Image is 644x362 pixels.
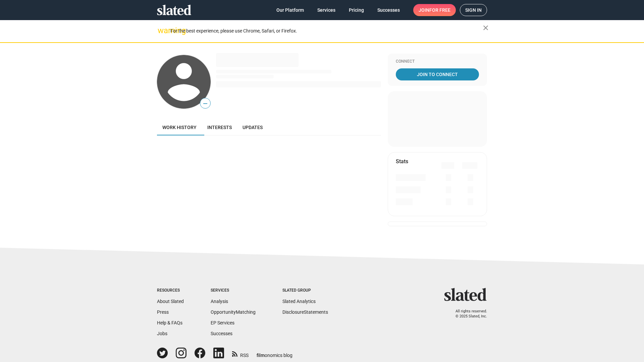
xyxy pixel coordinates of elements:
a: Successes [372,4,405,16]
a: DisclosureStatements [282,309,328,315]
a: Joinfor free [413,4,456,16]
span: film [257,353,265,358]
span: Updates [243,125,263,130]
a: Updates [237,119,268,135]
div: Connect [396,59,479,64]
span: Join To Connect [397,68,478,80]
mat-card-title: Stats [396,158,408,165]
a: About Slated [157,299,184,304]
mat-icon: warning [158,26,166,35]
span: — [200,99,210,108]
a: Services [312,4,341,16]
span: for free [429,4,450,16]
div: Resources [157,288,184,293]
span: Work history [162,125,197,130]
a: Jobs [157,331,167,336]
a: Help & FAQs [157,320,182,325]
a: Slated Analytics [282,299,316,304]
div: Services [211,288,256,293]
mat-icon: close [482,24,490,32]
a: Join To Connect [396,68,479,80]
span: Our Platform [276,4,304,16]
span: Sign in [465,4,482,16]
a: Our Platform [271,4,309,16]
div: For the best experience, please use Chrome, Safari, or Firefox. [170,26,483,36]
a: RSS [232,348,249,359]
a: Press [157,309,169,315]
a: Interests [202,119,237,135]
a: Successes [211,331,232,336]
p: All rights reserved. © 2025 Slated, Inc. [448,309,487,319]
a: Work history [157,119,202,135]
span: Services [317,4,335,16]
span: Pricing [349,4,364,16]
span: Successes [377,4,400,16]
span: Join [419,4,450,16]
a: Sign in [460,4,487,16]
a: Analysis [211,299,228,304]
span: Interests [207,125,232,130]
div: Slated Group [282,288,328,293]
a: EP Services [211,320,234,325]
a: filmonomics blog [257,347,292,359]
a: Pricing [343,4,369,16]
a: OpportunityMatching [211,309,256,315]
